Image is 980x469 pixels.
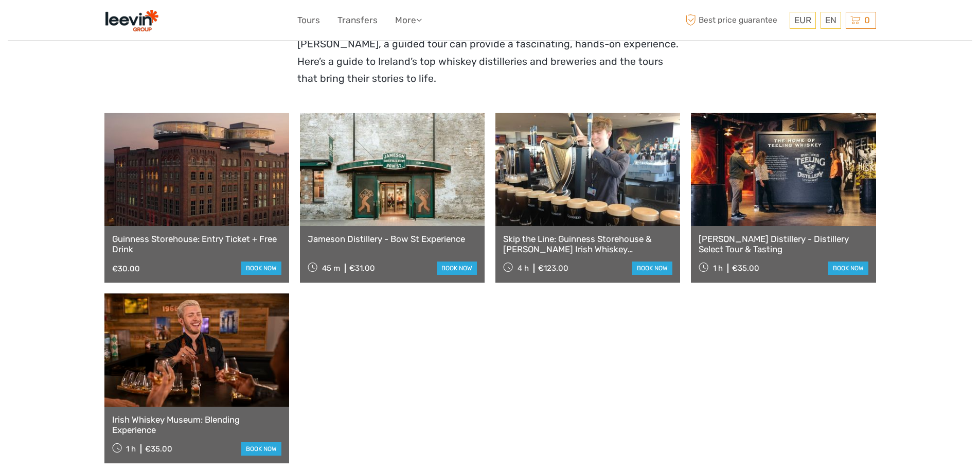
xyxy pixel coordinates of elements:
a: book now [437,262,477,275]
div: €35.00 [732,264,759,273]
a: book now [241,442,281,456]
a: Irish Whiskey Museum: Blending Experience [112,414,281,436]
span: 0 [863,15,871,25]
div: €31.00 [349,264,375,273]
div: EN [821,12,841,29]
a: Jameson Distillery - Bow St Experience [308,234,477,244]
a: Tours [297,13,320,28]
a: book now [828,262,868,275]
div: €35.00 [145,444,172,454]
a: book now [632,262,672,275]
div: €30.00 [112,264,140,273]
a: book now [241,262,281,275]
img: 2366-9a630715-f217-4e31-8482-dcd93f7091a8_logo_small.png [104,8,159,33]
a: Guinness Storehouse: Entry Ticket + Free Drink [112,234,281,255]
a: [PERSON_NAME] Distillery - Distillery Select Tour & Tasting [699,234,868,255]
span: 1 h [126,444,136,454]
a: Skip the Line: Guinness Storehouse & [PERSON_NAME] Irish Whiskey Experience Tour [503,234,672,255]
span: EUR [794,15,811,25]
a: Transfers [337,13,378,28]
div: €123.00 [538,264,568,273]
span: Best price guarantee [683,12,787,29]
span: 1 h [713,264,723,273]
button: Open LiveChat chat widget [118,16,131,28]
a: More [395,13,422,28]
span: 45 m [322,264,340,273]
span: 4 h [518,264,529,273]
p: We're away right now. Please check back later! [14,18,116,26]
